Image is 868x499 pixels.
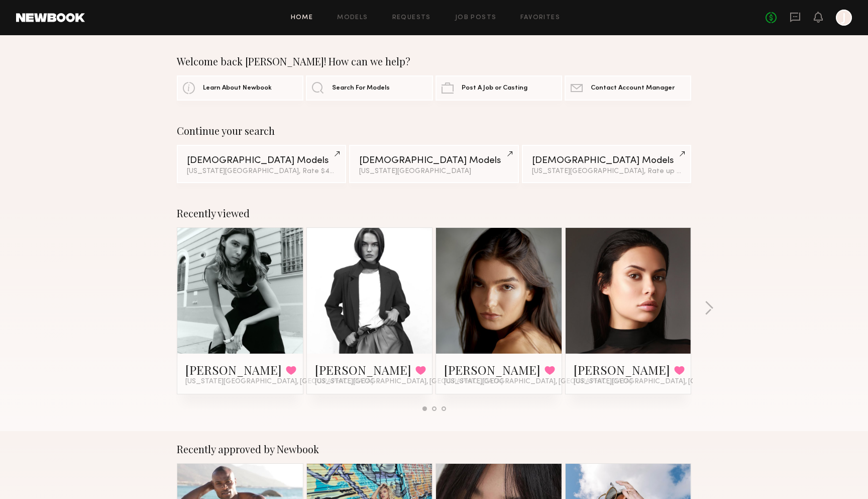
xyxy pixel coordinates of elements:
div: Recently approved by Newbook [177,443,691,455]
div: [DEMOGRAPHIC_DATA] Models [359,156,508,165]
a: Learn About Newbook [177,75,303,101]
a: [PERSON_NAME] [185,362,282,378]
a: Contact Account Manager [565,75,691,101]
div: Recently viewed [177,207,691,219]
a: [PERSON_NAME] [444,362,540,378]
span: Post A Job or Casting [462,85,527,92]
a: J [836,10,852,26]
div: [DEMOGRAPHIC_DATA] Models [532,156,681,165]
a: [DEMOGRAPHIC_DATA] Models[US_STATE][GEOGRAPHIC_DATA] [349,145,518,183]
a: Home [291,15,313,21]
span: [US_STATE][GEOGRAPHIC_DATA], [GEOGRAPHIC_DATA] [315,378,503,386]
span: Search For Models [332,85,390,92]
a: Models [337,15,368,21]
a: Job Posts [455,15,497,21]
a: Post A Job or Casting [436,75,562,101]
div: [US_STATE][GEOGRAPHIC_DATA], Rate up to $151 [532,168,681,175]
a: Search For Models [306,75,432,101]
span: [US_STATE][GEOGRAPHIC_DATA], [GEOGRAPHIC_DATA] [444,378,632,386]
a: [DEMOGRAPHIC_DATA] Models[US_STATE][GEOGRAPHIC_DATA], Rate $43 - $150 [177,145,346,183]
a: [PERSON_NAME] [315,362,411,378]
a: [PERSON_NAME] [574,362,670,378]
div: Welcome back [PERSON_NAME]! How can we help? [177,55,691,67]
a: [DEMOGRAPHIC_DATA] Models[US_STATE][GEOGRAPHIC_DATA], Rate up to $151 [522,145,691,183]
span: Learn About Newbook [203,85,272,92]
a: Requests [392,15,431,21]
span: [US_STATE][GEOGRAPHIC_DATA], [GEOGRAPHIC_DATA] [574,378,762,386]
div: [DEMOGRAPHIC_DATA] Models [187,156,336,165]
div: [US_STATE][GEOGRAPHIC_DATA] [359,168,508,175]
span: Contact Account Manager [591,85,675,92]
a: Favorites [520,15,560,21]
div: [US_STATE][GEOGRAPHIC_DATA], Rate $43 - $150 [187,168,336,175]
span: [US_STATE][GEOGRAPHIC_DATA], [GEOGRAPHIC_DATA] [185,378,373,386]
div: Continue your search [177,125,691,137]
